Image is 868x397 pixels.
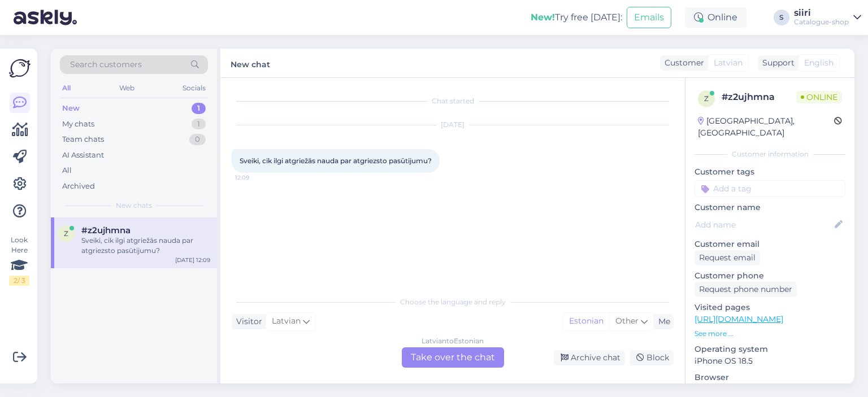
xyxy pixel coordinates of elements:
[117,81,137,95] div: Web
[695,314,783,324] a: [URL][DOMAIN_NAME]
[714,57,743,69] span: Latvian
[232,96,674,106] div: Chat started
[272,315,301,328] span: Latvian
[9,235,29,286] div: Look Here
[695,219,832,231] input: Add name
[654,316,670,328] div: Me
[695,238,845,250] p: Customer email
[695,270,845,282] p: Customer phone
[180,81,208,95] div: Socials
[531,11,622,24] div: Try free [DATE]:
[240,156,432,165] span: Sveiki, cik ilgi atgriežās nauda par atgriezsto pasūtijumu?
[62,134,104,145] div: Team chats
[232,316,262,328] div: Visitor
[698,115,834,139] div: [GEOGRAPHIC_DATA], [GEOGRAPHIC_DATA]
[695,329,845,339] p: See more ...
[62,150,104,161] div: AI Assistant
[660,57,704,69] div: Customer
[615,316,639,326] span: Other
[794,8,849,18] div: siiri
[235,173,277,182] span: 12:09
[630,350,674,365] div: Block
[192,103,206,114] div: 1
[695,250,760,265] div: Request email
[189,134,206,145] div: 0
[695,355,845,367] p: iPhone OS 18.5
[9,58,31,79] img: Askly Logo
[774,10,789,25] div: S
[722,90,796,104] div: # z2ujhmna
[64,229,68,238] span: z
[695,282,797,297] div: Request phone number
[563,313,609,330] div: Estonian
[695,372,845,383] p: Browser
[81,235,210,256] div: Sveiki, cik ilgi atgriežās nauda par atgriezsto pasūtijumu?
[192,119,206,130] div: 1
[695,202,845,213] p: Customer name
[695,166,845,178] p: Customer tags
[804,57,834,69] span: English
[62,165,72,176] div: All
[231,55,270,71] label: New chat
[62,181,95,192] div: Archived
[704,94,709,103] span: z
[695,180,845,197] input: Add a tag
[794,8,861,27] a: siiriCatalogue-shop
[9,276,29,286] div: 2 / 3
[116,200,152,211] span: New chats
[70,59,142,71] span: Search customers
[627,7,671,28] button: Emails
[796,91,842,103] span: Online
[695,149,845,159] div: Customer information
[62,103,80,114] div: New
[402,347,504,368] div: Take over the chat
[422,336,484,346] div: Latvian to Estonian
[175,256,210,264] div: [DATE] 12:09
[685,7,747,28] div: Online
[554,350,625,365] div: Archive chat
[232,297,674,307] div: Choose the language and reply
[81,225,131,235] span: #z2ujhmna
[232,120,674,130] div: [DATE]
[531,12,555,23] b: New!
[758,57,795,69] div: Support
[794,18,849,27] div: Catalogue-shop
[60,81,73,95] div: All
[62,119,94,130] div: My chats
[695,302,845,313] p: Visited pages
[695,343,845,355] p: Operating system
